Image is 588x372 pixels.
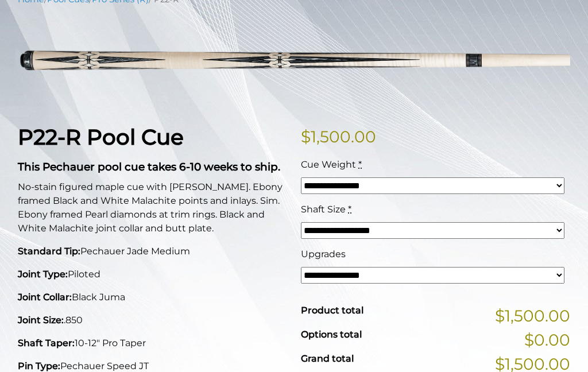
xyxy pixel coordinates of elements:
p: No-stain figured maple cue with [PERSON_NAME]. Ebony framed Black and White Malachite points and ... [18,180,287,235]
strong: Pin Type: [18,361,60,371]
strong: Joint Size: [18,315,64,325]
strong: Joint Type: [18,269,68,280]
abbr: required [348,204,351,215]
span: Cue Weight [301,159,356,170]
strong: Shaft Taper: [18,338,75,348]
span: Options total [301,329,362,340]
p: Piloted [18,268,287,281]
span: Grand total [301,353,354,364]
strong: P22-R Pool Cue [18,124,184,150]
strong: Standard Tip: [18,246,80,257]
img: p22-R.png [18,14,570,106]
p: 10-12" Pro Taper [18,336,287,350]
span: $0.00 [524,328,570,352]
span: Shaft Size [301,204,346,215]
strong: This Pechauer pool cue takes 6-10 weeks to ship. [18,160,280,173]
abbr: required [358,159,362,170]
strong: Joint Collar: [18,292,72,303]
p: Black Juma [18,290,287,304]
span: Product total [301,305,363,316]
span: $1,500.00 [495,304,570,328]
p: Pechauer Jade Medium [18,245,287,258]
p: .850 [18,313,287,327]
span: Upgrades [301,249,346,259]
bdi: 1,500.00 [301,127,376,146]
span: $ [301,127,311,146]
